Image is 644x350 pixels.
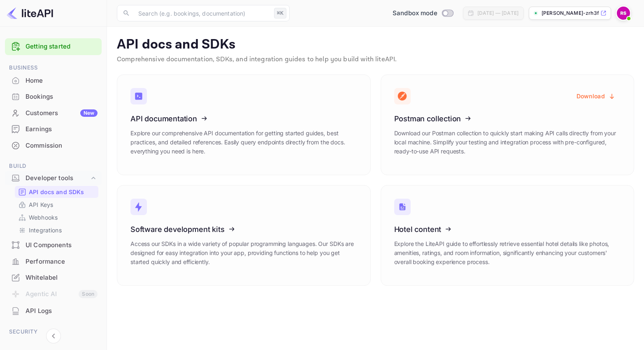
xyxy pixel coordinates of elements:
span: Sandbox mode [393,9,437,18]
div: Commission [5,138,102,154]
div: Bookings [26,92,98,102]
a: Getting started [26,42,98,51]
div: Customers [26,109,98,118]
div: Team management [26,340,98,349]
div: UI Components [5,237,102,253]
div: Commission [26,141,98,151]
img: Raul Sosa [617,7,630,20]
p: Webhooks [29,213,58,222]
a: Software development kitsAccess our SDKs in a wide variety of popular programming languages. Our ... [117,185,371,286]
a: API Logs [5,303,102,318]
p: Explore the LiteAPI guide to effortlessly retrieve essential hotel details like photos, amenities... [394,239,621,267]
div: Webhooks [15,211,98,223]
div: Performance [26,257,98,267]
a: Webhooks [18,213,95,222]
p: Explore our comprehensive API documentation for getting started guides, best practices, and detai... [130,129,357,156]
div: New [80,109,98,117]
div: Getting started [5,38,102,55]
div: Home [26,76,98,86]
span: Business [5,63,102,72]
p: API docs and SDKs [29,188,84,196]
div: Performance [5,254,102,270]
a: API docs and SDKs [18,188,95,196]
a: Commission [5,138,102,153]
button: Download [572,88,621,104]
p: [PERSON_NAME]-zrh3f.nuitee... [542,9,599,17]
div: Whitelabel [26,273,98,283]
a: API Keys [18,200,95,209]
a: Hotel contentExplore the LiteAPI guide to effortlessly retrieve essential hotel details like phot... [381,185,635,286]
h3: Software development kits [130,225,357,234]
div: Developer tools [5,171,102,185]
div: API Keys [15,199,98,211]
div: Earnings [5,121,102,137]
div: Switch to Production mode [389,9,456,18]
span: Security [5,327,102,336]
a: Home [5,73,102,88]
input: Search (e.g. bookings, documentation) [133,5,271,21]
div: Bookings [5,89,102,105]
div: Whitelabel [5,270,102,286]
div: Home [5,73,102,89]
div: Developer tools [26,174,89,183]
h3: Hotel content [394,225,621,234]
button: Collapse navigation [46,329,61,343]
div: Earnings [26,125,98,134]
a: API documentationExplore our comprehensive API documentation for getting started guides, best pra... [117,74,371,175]
a: Whitelabel [5,270,102,285]
div: Integrations [15,224,98,236]
div: ⌘K [274,8,286,19]
h3: API documentation [130,114,357,123]
a: UI Components [5,237,102,253]
h3: Postman collection [394,114,621,123]
a: Integrations [18,226,95,234]
div: API Logs [5,303,102,319]
p: Comprehensive documentation, SDKs, and integration guides to help you build with liteAPI. [117,55,634,65]
div: UI Components [26,241,98,250]
a: CustomersNew [5,105,102,121]
div: CustomersNew [5,105,102,121]
a: Bookings [5,89,102,104]
div: API Logs [26,306,98,316]
a: Earnings [5,121,102,137]
p: Integrations [29,226,62,234]
img: LiteAPI logo [7,7,53,20]
div: [DATE] — [DATE] [477,9,518,17]
p: Download our Postman collection to quickly start making API calls directly from your local machin... [394,129,621,156]
p: Access our SDKs in a wide variety of popular programming languages. Our SDKs are designed for eas... [130,239,357,267]
div: API docs and SDKs [15,186,98,198]
p: API Keys [29,200,53,209]
p: API docs and SDKs [117,37,634,53]
span: Build [5,162,102,171]
a: Performance [5,254,102,269]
